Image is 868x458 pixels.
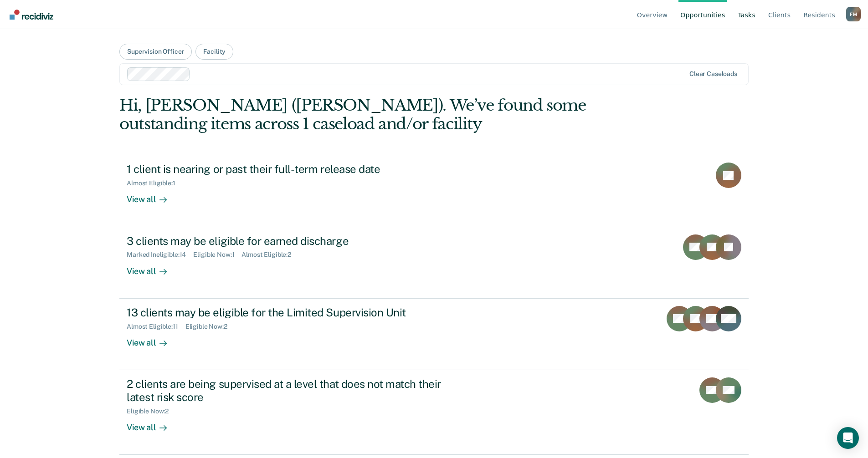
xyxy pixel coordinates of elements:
div: Open Intercom Messenger [837,427,859,449]
div: Hi, [PERSON_NAME] ([PERSON_NAME]). We’ve found some outstanding items across 1 caseload and/or fa... [119,96,623,133]
button: Supervision Officer [119,44,192,60]
div: Clear caseloads [689,70,737,78]
button: Profile dropdown button [846,7,861,21]
img: Recidiviz [10,10,53,20]
a: 2 clients are being supervised at a level that does not match their latest risk scoreEligible Now... [119,370,749,455]
div: View all [127,187,178,205]
div: Almost Eligible : 2 [241,251,298,259]
div: Almost Eligible : 11 [127,323,185,331]
div: 3 clients may be eligible for earned discharge [127,234,447,248]
div: View all [127,330,178,348]
div: Eligible Now : 1 [193,251,241,259]
div: F M [846,7,861,21]
div: 13 clients may be eligible for the Limited Supervision Unit [127,306,447,319]
button: Facility [195,44,233,60]
div: 2 clients are being supervised at a level that does not match their latest risk score [127,377,447,404]
a: 3 clients may be eligible for earned dischargeMarked Ineligible:14Eligible Now:1Almost Eligible:2... [119,227,749,299]
div: Marked Ineligible : 14 [127,251,193,259]
div: View all [127,415,178,433]
div: Eligible Now : 2 [185,323,235,331]
div: Almost Eligible : 1 [127,179,183,187]
div: Eligible Now : 2 [127,407,176,415]
a: 1 client is nearing or past their full-term release dateAlmost Eligible:1View all [119,155,749,227]
div: View all [127,259,178,276]
a: 13 clients may be eligible for the Limited Supervision UnitAlmost Eligible:11Eligible Now:2View all [119,299,749,370]
div: 1 client is nearing or past their full-term release date [127,163,447,176]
